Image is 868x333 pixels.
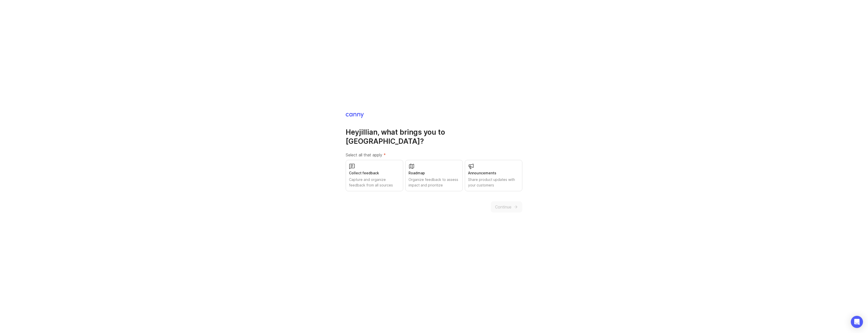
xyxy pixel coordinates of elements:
div: Share product updates with your customers [468,177,519,188]
button: RoadmapOrganize feedback to assess impact and prioritize [405,160,463,191]
div: Roadmap [409,170,459,176]
button: Collect feedbackCapture and organize feedback from all sources [346,160,403,191]
span: Continue [495,204,511,210]
label: Select all that apply [346,152,522,158]
div: Organize feedback to assess impact and prioritize [409,177,459,188]
img: Canny Home [346,113,364,118]
button: AnnouncementsShare product updates with your customers [465,160,522,191]
button: Continue [491,201,522,212]
div: Collect feedback [349,170,400,176]
div: Capture and organize feedback from all sources [349,177,400,188]
div: Announcements [468,170,519,176]
h1: Hey jillian , what brings you to [GEOGRAPHIC_DATA]? [346,128,522,146]
div: Open Intercom Messenger [851,316,863,328]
